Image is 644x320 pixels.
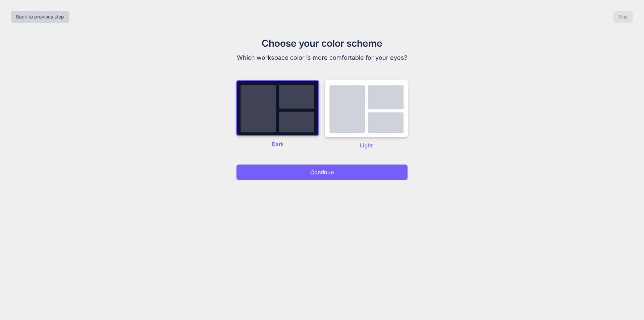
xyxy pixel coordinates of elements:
p: Light [325,141,408,149]
img: dark [325,80,408,137]
button: Back to previous step [11,11,69,23]
img: dark [236,80,319,136]
p: Dark [236,140,319,148]
button: Skip [613,11,633,23]
p: Which workspace color is more comfortable for your eyes? [209,53,435,62]
button: Continue [236,164,408,180]
p: Continue [310,168,334,176]
h1: Choose your color scheme [209,36,435,50]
